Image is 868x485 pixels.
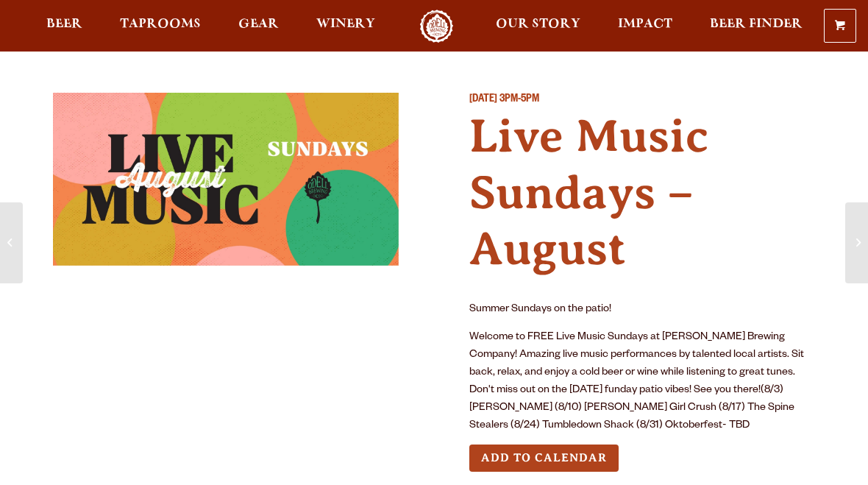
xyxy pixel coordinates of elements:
a: Beer Finder [700,10,812,43]
h4: Live Music Sundays – August [469,108,815,277]
span: 3PM-5PM [499,94,539,106]
a: Taprooms [110,10,210,43]
a: Gear [229,10,288,43]
button: Add to Calendar [469,445,619,472]
span: Gear [238,18,279,30]
p: Summer Sundays on the patio! [469,301,815,319]
a: Odell Home [409,10,464,43]
span: Beer Finder [710,18,803,30]
span: Impact [618,18,672,30]
span: [DATE] [469,94,497,106]
a: Impact [608,10,682,43]
span: Beer [46,18,82,30]
p: Welcome to FREE Live Music Sundays at [PERSON_NAME] Brewing Company! Amazing live music performan... [469,329,815,435]
a: Our Story [486,10,590,43]
span: Our Story [496,18,580,30]
span: Taprooms [120,18,201,30]
a: Beer [37,10,92,43]
span: Winery [316,18,375,30]
a: Winery [307,10,385,43]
